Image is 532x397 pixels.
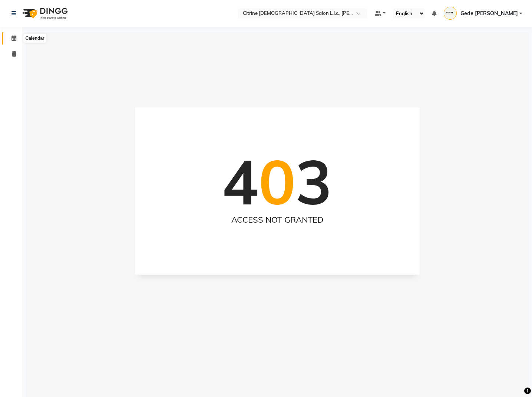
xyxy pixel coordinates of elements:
span: 0 [259,143,295,220]
span: Gede [PERSON_NAME] [460,10,518,17]
img: Gede Yohanes Marthana [444,7,457,20]
div: Calendar [23,34,46,43]
img: logo [19,3,70,24]
h2: ACCESS NOT GRANTED [150,215,404,224]
h1: 4 3 [222,145,332,218]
